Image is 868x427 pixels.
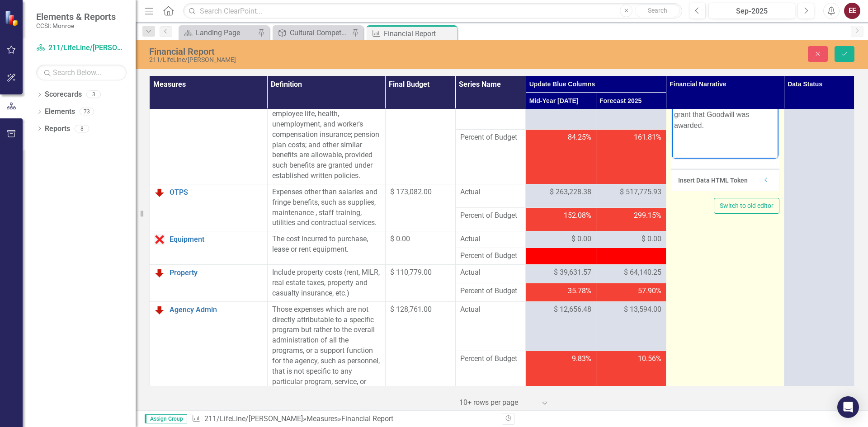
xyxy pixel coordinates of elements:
span: Percent of Budget [460,132,521,143]
span: $ 173,082.00 [390,188,432,196]
div: Cultural Competency Agency Ethnicity Information [290,27,349,38]
span: 299.15% [634,211,661,221]
div: Landing Page [196,27,255,38]
div: Open Intercom Messenger [837,396,859,418]
a: Cultural Competency Agency Ethnicity Information [275,27,349,38]
p: Expenses other than salaries and fringe benefits, such as supplies, maintenance , staff training,... [272,187,381,228]
span: 161.81% [634,132,661,143]
a: 211/LifeLine/[PERSON_NAME] [204,414,303,423]
span: Assign Group [145,414,187,423]
div: Include property costs (rent, MILR, real estate taxes, property and casualty insurance, etc.) [272,267,381,299]
span: $ 13,594.00 [624,305,661,315]
a: OTPS [170,188,263,197]
span: Actual [460,187,521,197]
img: Data Error [154,234,165,245]
input: Search Below... [36,65,127,80]
span: 35.78% [568,286,591,296]
span: Percent of Budget [460,354,521,364]
span: $ 0.00 [642,234,661,244]
span: Search [648,7,667,14]
button: EE [844,3,860,19]
div: 8 [75,125,89,132]
div: 73 [80,108,94,116]
span: Percent of Budget [460,251,521,261]
a: Scorecards [45,89,82,100]
span: Percent of Budget [460,286,521,296]
span: $ 39,631.57 [554,267,591,278]
span: $ 263,228.38 [550,187,591,197]
span: 57.90% [638,286,661,296]
span: Actual [460,305,521,315]
span: $ 517,775.93 [620,187,661,197]
div: » » [192,414,495,424]
a: Measures [307,414,338,423]
img: Below Plan [154,305,165,315]
div: Insert Data HTML Token [678,176,759,185]
a: Property [170,269,263,277]
div: 211/LifeLine/[PERSON_NAME] [149,56,545,63]
span: 84.25% [568,132,591,143]
img: ClearPoint Strategy [5,10,20,26]
div: The cost of fringe benefits in the form of employer contributions or expenses for social security... [272,78,381,181]
span: $ 0.00 [571,234,591,244]
span: $ 110,779.00 [390,268,432,277]
span: $ 64,140.25 [624,267,661,278]
span: $ 128,761.00 [390,305,432,314]
div: The cost incurred to purchase, lease or rent equipment. [272,234,381,255]
img: Below Plan [154,187,165,198]
span: Percent of Budget [460,211,521,221]
a: Agency Admin [170,306,263,314]
span: Actual [460,267,521,278]
button: Search [635,5,680,17]
span: Actual [460,234,521,244]
p: High OTPS costs are a result of subcontract services, primarily for subcontracting agencies assoc... [2,54,104,130]
a: 211/LifeLine/[PERSON_NAME] [36,43,127,53]
div: Financial Report [341,414,393,423]
a: Reports [45,124,70,134]
a: Landing Page [181,27,255,38]
div: 3 [86,91,101,99]
small: CCSI: Monroe [36,22,116,29]
span: Elements & Reports [36,11,116,22]
a: Elements [45,107,75,117]
button: Sep-2025 [708,3,795,19]
button: Switch to old editor [714,198,779,214]
span: 152.08% [564,211,591,221]
span: $ 12,656.48 [554,305,591,315]
span: 9.83% [572,354,591,364]
input: Search ClearPoint... [183,3,682,19]
div: Financial Report [149,47,545,56]
span: 10.56% [638,354,661,364]
a: Equipment [170,235,263,244]
img: Below Plan [154,267,165,278]
div: Sep-2025 [712,6,792,17]
div: Financial Report [384,28,455,39]
div: Those expenses which are not directly attributable to a specific program but rather to the overal... [272,305,381,398]
span: $ 0.00 [390,235,410,243]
